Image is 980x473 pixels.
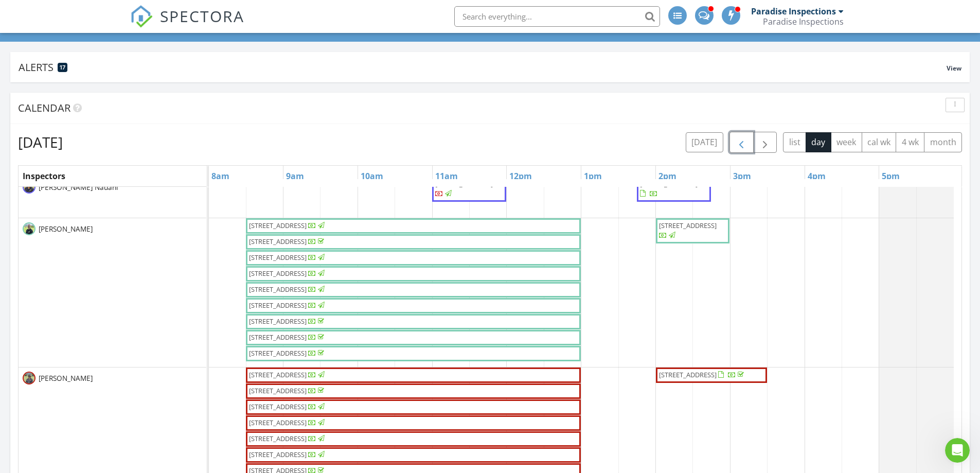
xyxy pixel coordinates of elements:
[18,101,70,115] span: Calendar
[249,317,307,326] span: [STREET_ADDRESS]
[805,168,828,184] a: 4pm
[507,168,534,184] a: 12pm
[454,6,660,27] input: Search everything...
[249,370,307,379] span: [STREET_ADDRESS]
[249,348,307,358] span: [STREET_ADDRESS]
[435,179,493,188] span: [STREET_ADDRESS]
[249,301,307,310] span: [STREET_ADDRESS]
[23,181,35,194] img: d0180cea8ba347a880e9ac022dad87ef.jpeg
[433,168,460,184] a: 11am
[249,332,307,342] span: [STREET_ADDRESS]
[753,132,777,153] button: Next day
[896,132,924,152] button: 4 wk
[249,237,307,246] span: [STREET_ADDRESS]
[18,132,63,152] h2: [DATE]
[924,132,962,152] button: month
[283,168,307,184] a: 9am
[23,170,65,182] span: Inspectors
[249,402,307,411] span: [STREET_ADDRESS]
[37,373,95,383] span: [PERSON_NAME]
[659,370,717,379] span: [STREET_ADDRESS]
[23,372,35,384] img: img_1984.jpeg
[209,168,232,184] a: 8am
[249,253,307,262] span: [STREET_ADDRESS]
[249,269,307,278] span: [STREET_ADDRESS]
[640,179,698,188] span: [STREET_ADDRESS]
[60,64,65,71] span: 17
[659,221,717,230] span: [STREET_ADDRESS]
[37,182,120,192] span: [PERSON_NAME] Nauahi
[806,132,831,152] button: day
[23,222,35,235] img: img_5395.jpeg
[656,168,679,184] a: 2pm
[831,132,862,152] button: week
[945,438,970,463] iframe: Intercom live chat
[879,168,902,184] a: 5pm
[249,434,307,443] span: [STREET_ADDRESS]
[130,14,244,36] a: SPECTORA
[249,221,307,230] span: [STREET_ADDRESS]
[783,132,806,152] button: list
[37,224,95,234] span: [PERSON_NAME]
[130,5,153,28] img: The Best Home Inspection Software - Spectora
[581,168,604,184] a: 1pm
[249,386,307,395] span: [STREET_ADDRESS]
[947,64,961,73] span: View
[249,450,307,459] span: [STREET_ADDRESS]
[358,168,386,184] a: 10am
[249,418,307,427] span: [STREET_ADDRESS]
[686,132,723,152] button: [DATE]
[249,285,307,294] span: [STREET_ADDRESS]
[729,132,754,153] button: Previous day
[160,5,244,27] span: SPECTORA
[862,132,897,152] button: cal wk
[763,16,844,27] div: Paradise Inspections
[751,6,836,16] div: Paradise Inspections
[730,168,754,184] a: 3pm
[19,60,947,74] div: Alerts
